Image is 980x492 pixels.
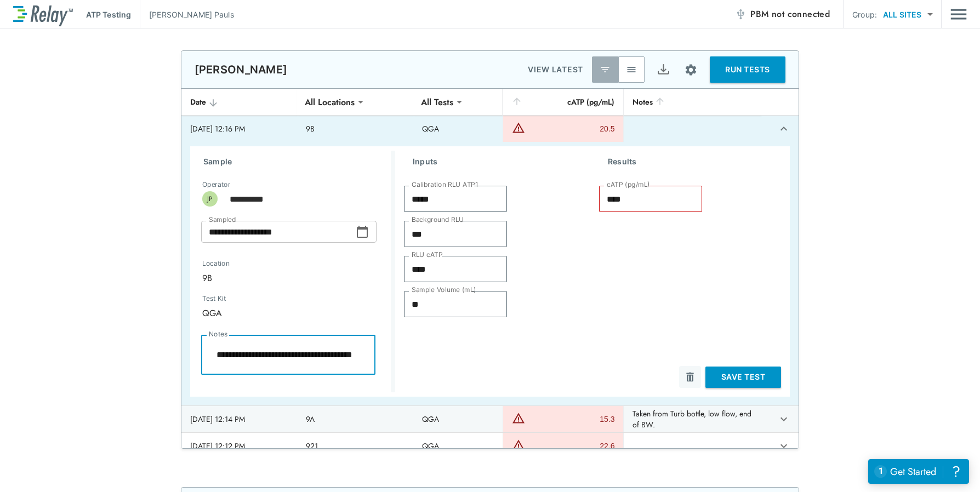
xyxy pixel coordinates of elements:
div: [DATE] 12:12 PM [190,440,288,451]
span: not connected [772,8,830,20]
td: 9B [297,116,413,142]
label: Location [202,260,341,267]
img: Delete [685,371,696,382]
iframe: Resource center [868,459,969,484]
p: VIEW LATEST [528,63,583,76]
img: Warning [512,121,525,134]
img: Settings Icon [684,63,698,77]
div: 9B [195,267,380,289]
img: Latest [600,64,611,75]
div: 22.6 [528,440,615,451]
button: Save Test [705,367,781,388]
label: cATP (pg/mL) [607,181,650,188]
span: PBM [750,7,830,22]
p: [PERSON_NAME] [195,63,287,76]
p: Group: [852,9,877,20]
img: Warning [512,411,525,425]
div: 15.3 [528,414,615,425]
td: 9A [297,406,413,432]
th: Date [181,89,297,116]
h3: Results [608,155,777,168]
button: expand row [774,437,793,455]
div: 20.5 [528,123,615,134]
label: Background RLU [412,216,464,224]
div: All Locations [297,91,362,113]
label: Operator [202,181,230,188]
label: RLU cATP [412,251,442,259]
input: Choose date, selected date is Aug 19, 2025 [201,221,356,243]
h3: Inputs [413,155,582,168]
h3: Sample [203,155,391,168]
p: [PERSON_NAME] Pauls [149,9,234,20]
label: Sample Volume (mL) [412,286,476,294]
button: Export [650,56,676,83]
label: Notes [209,330,227,338]
img: Export Icon [657,63,670,77]
div: All Tests [413,91,461,113]
div: [DATE] 12:14 PM [190,414,288,425]
p: ATP Testing [86,9,131,20]
td: QGA [413,116,503,142]
div: QGA [195,302,305,324]
button: PBM not connected [731,3,834,25]
button: Delete [679,366,701,388]
label: Calibration RLU ATP1 [412,181,478,188]
td: Taken from Turb bottle, low flow, end of BW. [623,406,761,432]
div: Notes [633,95,752,108]
div: JP [202,191,218,207]
img: Offline Icon [735,9,746,20]
button: RUN TESTS [710,56,785,83]
label: Sampled [209,216,236,224]
td: QGA [413,433,503,459]
img: Warning [512,438,525,451]
label: Test Kit [202,295,286,302]
td: QGA [413,406,503,432]
button: expand row [774,410,793,428]
div: [DATE] 12:16 PM [190,123,288,134]
td: 921 [297,433,413,459]
img: LuminUltra Relay [13,3,73,26]
img: Drawer Icon [950,4,967,25]
button: Main menu [950,4,967,25]
button: Site setup [676,55,705,84]
img: View All [626,64,637,75]
div: cATP (pg/mL) [511,95,615,108]
button: expand row [774,119,793,138]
